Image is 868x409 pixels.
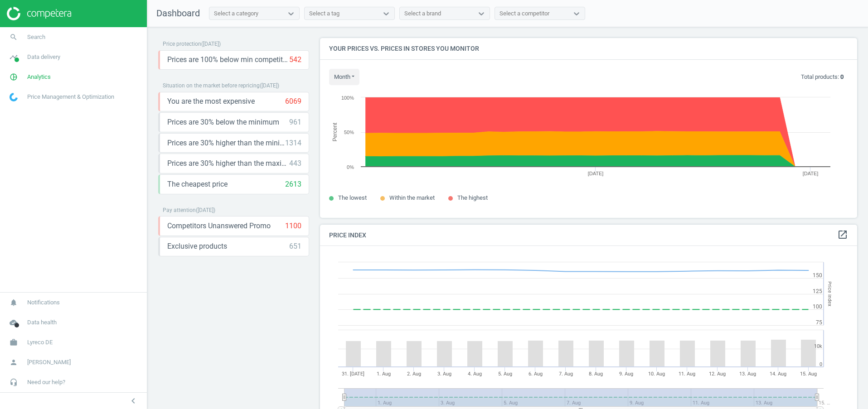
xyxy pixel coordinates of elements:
[709,371,726,377] tspan: 12. Aug
[770,371,786,377] tspan: 14. Aug
[167,117,279,127] span: Prices are 30% below the minimum
[5,334,22,351] i: work
[167,96,255,106] span: You are the most expensive
[819,400,830,406] tspan: 15. …
[27,33,45,41] span: Search
[377,371,391,377] tspan: 1. Aug
[801,73,844,81] p: Total products:
[498,371,512,377] tspan: 5. Aug
[167,241,227,251] span: Exclusive products
[167,179,228,189] span: The cheapest price
[840,73,844,80] b: 0
[813,272,822,279] text: 150
[27,378,65,386] span: Need our help?
[389,194,435,201] span: Within the market
[27,338,53,346] span: Lyreco DE
[803,171,819,176] tspan: [DATE]
[407,371,421,377] tspan: 2. Aug
[27,318,57,327] span: Data health
[285,96,301,106] div: 6069
[837,229,848,240] i: open_in_new
[5,48,22,66] i: timeline
[457,194,488,201] span: The highest
[7,7,71,20] img: ajHJNr6hYgQAAAAASUVORK5CYII=
[648,371,665,377] tspan: 10. Aug
[499,10,549,18] div: Select a competitor
[163,207,196,213] span: Pay attention
[332,122,338,141] tspan: Percent
[260,82,279,89] span: ( [DATE] )
[214,10,258,18] div: Select a category
[338,194,367,201] span: The lowest
[820,361,822,367] text: 0
[5,68,22,86] i: pie_chart_outlined
[813,303,822,310] text: 100
[827,281,833,306] tspan: Price Index
[559,371,573,377] tspan: 7. Aug
[320,38,857,59] h4: Your prices vs. prices in stores you monitor
[201,41,221,47] span: ( [DATE] )
[167,138,285,148] span: Prices are 30% higher than the minimum
[167,221,271,231] span: Competitors Unanswered Promo
[285,179,301,189] div: 2613
[128,395,139,406] i: chevron_left
[5,294,22,311] i: notifications
[329,69,359,85] button: month
[167,55,289,65] span: Prices are 100% below min competitor
[27,73,51,81] span: Analytics
[814,343,822,349] text: 10k
[285,138,301,148] div: 1314
[437,371,451,377] tspan: 3. Aug
[347,164,354,170] text: 0%
[309,10,339,18] div: Select a tag
[289,55,301,65] div: 542
[800,371,817,377] tspan: 15. Aug
[156,8,200,19] span: Dashboard
[404,10,441,18] div: Select a brand
[739,371,756,377] tspan: 13. Aug
[320,225,857,246] h4: Price Index
[341,95,354,101] text: 100%
[816,319,822,326] text: 75
[813,288,822,294] text: 125
[5,374,22,391] i: headset_mic
[837,229,848,241] a: open_in_new
[167,159,289,168] span: Prices are 30% higher than the maximal
[27,53,60,61] span: Data delivery
[10,93,18,101] img: wGWNvw8QSZomAAAAABJRU5ErkJggg==
[5,29,22,46] i: search
[679,371,695,377] tspan: 11. Aug
[342,371,364,377] tspan: 31. [DATE]
[5,354,22,371] i: person
[163,41,201,47] span: Price protection
[529,371,543,377] tspan: 6. Aug
[589,371,603,377] tspan: 8. Aug
[27,93,114,101] span: Price Management & Optimization
[285,221,301,231] div: 1100
[289,159,301,168] div: 443
[468,371,482,377] tspan: 4. Aug
[289,241,301,251] div: 651
[619,371,633,377] tspan: 9. Aug
[27,298,60,307] span: Notifications
[289,117,301,127] div: 961
[163,82,260,89] span: Situation on the market before repricing
[196,207,215,213] span: ( [DATE] )
[5,314,22,331] i: cloud_done
[122,395,145,407] button: chevron_left
[588,171,604,176] tspan: [DATE]
[344,130,354,135] text: 50%
[27,358,71,366] span: [PERSON_NAME]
